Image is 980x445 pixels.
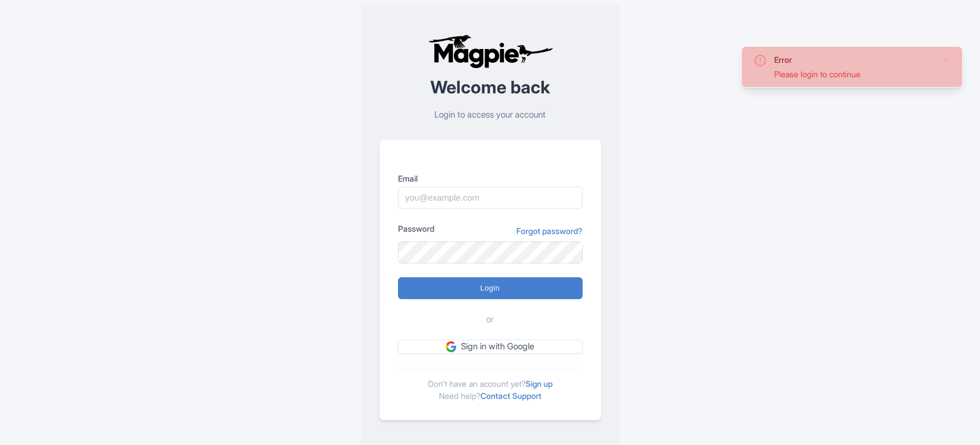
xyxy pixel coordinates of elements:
div: Don't have an account yet? Need help? [398,368,583,402]
a: Sign in with Google [398,340,583,354]
input: you@example.com [398,187,583,209]
button: Close [941,54,951,67]
div: Error [774,54,932,66]
a: Sign up [525,379,553,389]
a: Contact Support [480,391,542,401]
a: Forgot password? [516,225,583,237]
label: Email [398,172,583,184]
input: Login [398,277,583,299]
p: Login to access your account [380,108,601,122]
img: google.svg [446,341,456,352]
label: Password [398,223,434,235]
h2: Welcome back [380,78,601,97]
span: or [486,313,494,326]
div: Please login to continue [774,68,932,80]
img: logo-ab69f6fb50320c5b225c76a69d11143b.png [425,34,555,69]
